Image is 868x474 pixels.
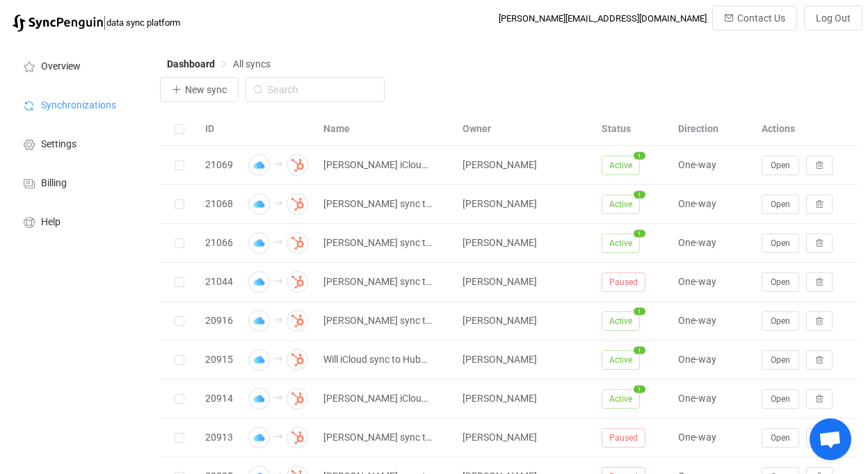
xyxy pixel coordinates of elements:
img: icloud.png [248,154,270,176]
span: [PERSON_NAME] [463,432,537,443]
span: Overview [41,61,81,72]
span: 1 [634,152,645,159]
div: One-way [671,430,755,446]
div: [PERSON_NAME][EMAIL_ADDRESS][DOMAIN_NAME] [499,13,707,24]
div: Breadcrumb [167,59,271,69]
a: Billing [7,163,146,202]
div: 21066 [198,235,240,251]
div: One-way [671,235,755,251]
span: Contact Us [737,13,785,24]
span: Active [602,311,640,331]
span: [PERSON_NAME] [463,198,537,209]
img: hubspot.png [287,388,308,409]
img: icloud.png [248,349,270,370]
img: hubspot.png [287,154,308,176]
span: [PERSON_NAME] iCloud sync to HubSpot [323,391,432,407]
button: Open [762,234,799,253]
a: Open [762,315,799,326]
span: [PERSON_NAME] iCloud sync to HubSpot [323,157,432,173]
button: Open [762,389,799,409]
span: Open [771,238,790,248]
span: Active [602,234,640,253]
span: All syncs [233,58,271,70]
img: icloud.png [248,232,270,254]
span: [PERSON_NAME] sync to HubSpot [323,196,432,212]
span: Open [771,355,790,365]
img: icloud.png [248,310,270,332]
img: hubspot.png [287,427,308,448]
span: Open [771,199,790,209]
span: Active [602,195,640,214]
span: 1 [634,190,645,198]
img: hubspot.png [287,349,308,370]
div: 21068 [198,196,240,212]
button: Open [762,350,799,370]
a: Settings [7,124,146,163]
span: 1 [634,385,645,393]
span: Active [602,389,640,409]
img: syncpenguin.svg [13,15,103,32]
span: Open [771,277,790,287]
span: Log Out [816,13,851,24]
span: 1 [634,307,645,315]
button: Open [762,428,799,448]
span: [PERSON_NAME] sync to HubSpot [323,313,432,329]
span: Active [602,350,640,370]
span: | [103,13,106,32]
a: Open [762,393,799,404]
div: One-way [671,196,755,212]
span: [PERSON_NAME] [463,276,537,287]
img: icloud.png [248,271,270,293]
span: 1 [634,229,645,237]
div: One-way [671,157,755,173]
a: Open [762,432,799,443]
img: icloud.png [248,193,270,215]
span: 1 [634,346,645,354]
a: Synchronizations [7,85,146,124]
a: Open [762,237,799,248]
div: One-way [671,391,755,407]
div: 20914 [198,391,240,407]
span: Open [771,161,790,170]
img: hubspot.png [287,310,308,332]
span: Active [602,156,640,175]
div: One-way [671,274,755,290]
span: Synchronizations [41,100,116,111]
a: Overview [7,46,146,85]
span: Help [41,217,61,228]
div: 20916 [198,313,240,329]
span: Settings [41,139,77,150]
span: Paused [602,428,645,448]
span: Open [771,433,790,443]
span: [PERSON_NAME] [463,393,537,404]
div: Name [316,121,456,137]
span: Billing [41,178,67,189]
span: [PERSON_NAME] [463,315,537,326]
span: [PERSON_NAME] [463,354,537,365]
div: 20915 [198,352,240,368]
div: ID [198,121,240,137]
span: [PERSON_NAME] sync to HubSpot [323,274,432,290]
span: [PERSON_NAME] [463,237,537,248]
div: Direction [671,121,755,137]
img: hubspot.png [287,232,308,254]
span: [PERSON_NAME] sync to HubSpot [323,430,432,446]
span: Paused [602,272,645,292]
img: hubspot.png [287,271,308,293]
div: 20913 [198,430,240,446]
div: 21044 [198,274,240,290]
div: Status [595,121,671,137]
button: Open [762,156,799,175]
a: Help [7,202,146,240]
div: One-way [671,313,755,329]
a: Open [762,198,799,209]
div: 21069 [198,157,240,173]
button: Open [762,311,799,331]
a: |data sync platform [13,13,180,32]
button: Open [762,195,799,214]
img: hubspot.png [287,193,308,215]
span: Open [771,316,790,326]
span: [PERSON_NAME] [463,159,537,170]
div: One-way [671,352,755,368]
button: Log Out [804,6,862,31]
